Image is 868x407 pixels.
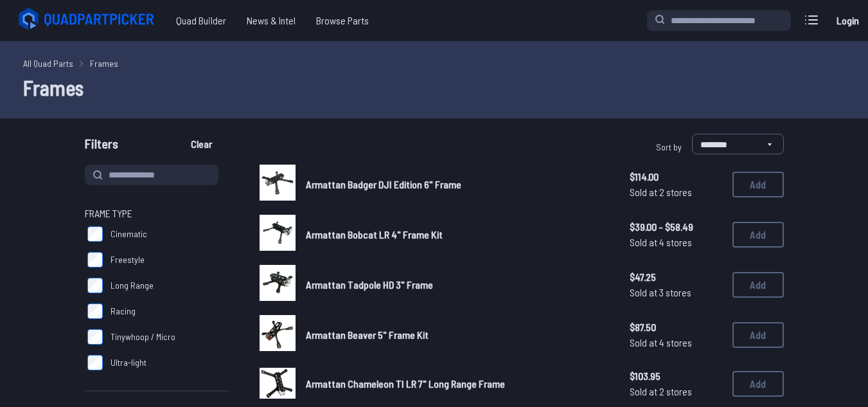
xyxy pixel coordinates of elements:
[260,165,296,201] img: image
[260,365,296,402] a: image
[630,219,722,235] span: $39.00 - $58.49
[630,185,722,200] span: Sold at 2 stores
[111,228,147,240] span: Cinematic
[306,277,609,293] a: Armattan Tadpole HD 3" Frame
[87,355,103,370] input: Ultra-light
[630,368,722,384] span: $103.95
[260,265,296,305] a: image
[85,134,118,159] span: Filters
[85,206,132,221] span: Frame Type
[260,215,296,251] img: image
[260,215,296,255] a: image
[87,252,103,267] input: Freestyle
[111,253,145,266] span: Freestyle
[656,141,682,152] span: Sort by
[23,72,846,103] h1: Frames
[260,265,296,301] img: image
[306,329,429,341] span: Armattan Beaver 5" Frame Kit
[87,226,103,242] input: Cinematic
[87,329,103,345] input: Tinywhoop / Micro
[630,269,722,285] span: $47.25
[111,330,175,343] span: Tinywhoop / Micro
[732,322,784,348] button: Add
[732,222,784,248] button: Add
[732,172,784,197] button: Add
[260,368,296,399] img: image
[306,178,461,190] span: Armattan Badger DJI Edition 6" Frame
[87,303,103,319] input: Racing
[732,371,784,397] button: Add
[630,320,722,335] span: $87.50
[306,376,609,392] a: Armattan Chameleon TI LR 7" Long Range Frame
[306,8,379,33] a: Browse Parts
[306,377,505,390] span: Armattan Chameleon TI LR 7" Long Range Frame
[87,278,103,293] input: Long Range
[732,272,784,298] button: Add
[23,57,73,70] a: All Quad Parts
[260,315,296,351] img: image
[111,305,136,318] span: Racing
[630,285,722,300] span: Sold at 3 stores
[260,315,296,355] a: image
[236,8,306,33] a: News & Intel
[306,227,609,242] a: Armattan Bobcat LR 4" Frame Kit
[111,356,146,369] span: Ultra-light
[180,134,223,154] button: Clear
[832,8,863,33] a: Login
[630,169,722,185] span: $114.00
[306,177,609,192] a: Armattan Badger DJI Edition 6" Frame
[630,235,722,250] span: Sold at 4 stores
[306,228,443,240] span: Armattan Bobcat LR 4" Frame Kit
[166,8,236,33] a: Quad Builder
[260,165,296,204] a: image
[630,384,722,399] span: Sold at 2 stores
[630,335,722,350] span: Sold at 4 stores
[306,327,609,343] a: Armattan Beaver 5" Frame Kit
[111,279,154,292] span: Long Range
[692,134,784,154] select: Sort by
[306,278,433,291] span: Armattan Tadpole HD 3" Frame
[90,57,118,70] a: Frames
